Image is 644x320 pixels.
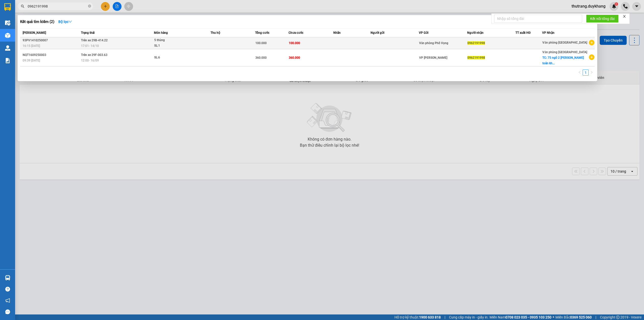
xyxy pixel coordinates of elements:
[371,31,384,35] span: Người gửi
[23,52,79,58] div: NQT1609250003
[154,43,192,49] div: SL: 1
[577,70,583,76] button: left
[419,31,428,35] span: VP Gửi
[583,70,589,76] li: 1
[5,298,10,303] span: notification
[542,56,584,65] span: TC: 75 ngõ 2 [PERSON_NAME] toản kh...
[211,31,220,35] span: Thu hộ
[5,58,10,63] img: solution-icon
[255,41,267,45] span: 100.000
[577,70,583,76] li: Previous Page
[419,56,447,59] span: VP [PERSON_NAME]
[467,56,485,59] span: 0962191998
[154,55,192,60] div: SL: 6
[5,309,10,314] span: message
[467,41,485,45] span: 0962191998
[589,40,594,45] span: plus-circle
[467,31,484,35] span: Người nhận
[81,39,108,42] span: Trên xe 29B-414.22
[54,18,76,26] button: Bộ lọcdown
[23,31,46,35] span: [PERSON_NAME]
[81,59,99,62] span: 12:00 - 16/09
[255,31,269,35] span: Tổng cước
[583,70,588,75] a: 1
[5,275,10,280] img: warehouse-icon
[58,20,72,24] strong: Bộ lọc
[578,71,581,74] span: left
[515,31,531,35] span: TT xuất HĐ
[5,33,10,38] img: warehouse-icon
[494,15,582,23] input: Nhập số tổng đài
[589,70,595,76] li: Next Page
[23,59,40,62] span: 09:39 [DATE]
[255,56,267,59] span: 360.000
[20,19,54,24] h3: Kết quả tìm kiếm ( 2 )
[81,31,95,35] span: Trạng thái
[5,20,10,25] img: warehouse-icon
[589,70,595,76] button: right
[590,71,593,74] span: right
[542,50,587,54] span: Văn phòng [GEOGRAPHIC_DATA]
[23,38,79,43] div: 93PV1410250007
[81,44,99,48] span: 17:01 - 14/10
[68,20,72,23] span: down
[28,4,87,9] input: Tìm tên, số ĐT hoặc mã đơn
[542,31,554,35] span: VP Nhận
[289,31,303,35] span: Chưa cước
[154,38,192,43] div: 5 thùng
[5,287,10,292] span: question-circle
[4,3,11,11] img: logo-vxr
[88,4,91,9] span: close-circle
[590,16,615,21] span: Kết nối tổng đài
[23,44,40,48] span: 16:15 [DATE]
[21,5,24,8] span: search
[289,56,300,59] span: 360.000
[589,54,594,60] span: plus-circle
[586,15,619,23] button: Kết nối tổng đài
[419,41,449,45] span: Văn phòng Phố Vọng
[333,31,341,35] span: Nhãn
[154,31,168,35] span: Món hàng
[88,5,91,8] span: close-circle
[289,41,300,45] span: 100.000
[81,53,107,57] span: Trên xe 29F-003.63
[5,45,10,51] img: warehouse-icon
[623,15,626,18] span: close
[542,41,587,44] span: Văn phòng [GEOGRAPHIC_DATA]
